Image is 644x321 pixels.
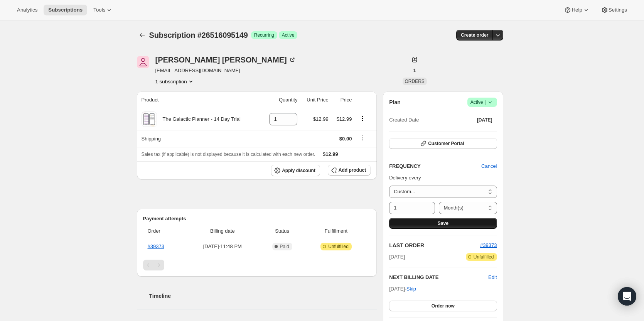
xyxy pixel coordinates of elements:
th: Price [331,91,354,108]
button: 1 [409,65,421,76]
span: Apply discount [282,167,315,174]
span: Sales tax (if applicable) is not displayed because it is calculated with each new order. [142,152,315,157]
span: Help [572,7,582,13]
span: [DATE] · [389,286,416,292]
button: [DATE] [472,115,497,125]
span: Jamie Howard [137,56,149,68]
a: #39373 [480,242,497,248]
span: $12.99 [337,116,352,122]
span: Fulfillment [306,227,366,235]
span: [DATE] [389,253,405,261]
button: #39373 [480,242,497,249]
button: Settings [596,5,632,15]
button: Apply discount [271,165,320,176]
button: Product actions [356,114,369,123]
button: Create order [456,30,493,41]
span: Settings [609,7,627,13]
button: Save [389,218,497,229]
span: Analytics [17,7,37,13]
a: #39373 [148,243,164,249]
button: Product actions [155,78,195,85]
span: Created Date [389,116,419,124]
h2: FREQUENCY [389,162,481,170]
button: Shipping actions [356,133,369,142]
span: Active [282,32,295,38]
th: Product [137,91,261,108]
span: Skip [406,285,416,293]
span: Unfulfilled [328,243,349,250]
span: [DATE] · 11:48 PM [187,243,258,250]
div: [PERSON_NAME] [PERSON_NAME] [155,56,296,64]
h2: LAST ORDER [389,242,480,249]
span: Add product [339,167,366,173]
span: $12.99 [313,116,329,122]
span: $12.99 [323,151,338,157]
span: ORDERS [405,79,425,84]
span: Customer Portal [428,140,464,147]
th: Order [143,223,185,240]
span: Save [438,220,448,226]
span: | [485,99,486,105]
span: [DATE] [477,117,492,123]
nav: Pagination [143,260,371,270]
h2: Plan [389,98,401,106]
button: Customer Portal [389,138,497,149]
th: Quantity [261,91,300,108]
button: Analytics [12,5,42,15]
h2: NEXT BILLING DATE [389,274,488,281]
span: Order now [432,303,455,309]
button: Add product [328,165,371,176]
span: Subscription #26516095149 [149,31,248,39]
th: Unit Price [300,91,330,108]
img: product img [142,112,156,127]
button: Cancel [477,160,501,172]
span: Paid [280,243,289,250]
div: The Galactic Planner - 14 Day Trial [157,115,241,123]
span: Cancel [481,162,497,170]
button: Skip [402,283,421,295]
span: Create order [461,32,488,38]
button: Subscriptions [44,5,87,15]
button: Edit [488,274,497,281]
h2: Payment attempts [143,215,371,223]
span: $0.00 [339,136,352,142]
span: Billing date [187,227,258,235]
h2: Timeline [149,292,377,300]
span: Unfulfilled [474,254,494,260]
span: Active [470,98,494,106]
p: Delivery every [389,174,497,182]
th: Shipping [137,130,261,147]
button: Subscriptions [137,30,148,41]
button: Order now [389,301,497,311]
span: [EMAIL_ADDRESS][DOMAIN_NAME] [155,67,296,74]
span: Status [263,227,301,235]
button: Help [559,5,594,15]
span: Tools [93,7,105,13]
span: 1 [413,68,416,74]
button: Tools [89,5,118,15]
span: Recurring [254,32,274,38]
span: Subscriptions [48,7,83,13]
div: Open Intercom Messenger [618,287,636,306]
